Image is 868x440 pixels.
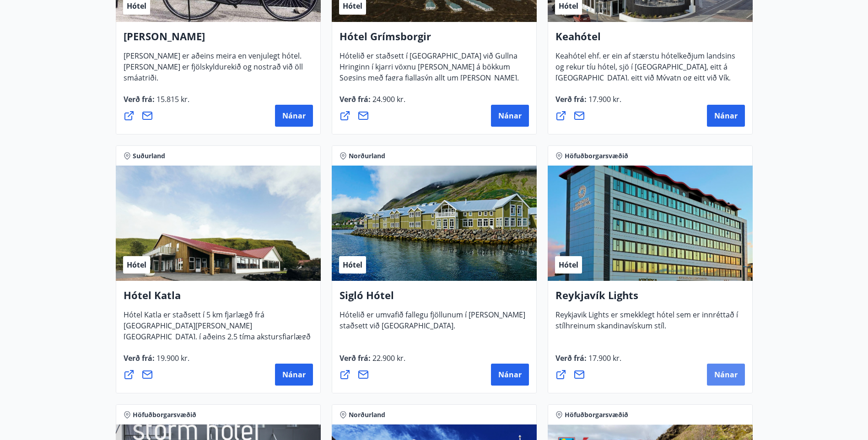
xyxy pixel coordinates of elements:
span: Nánar [282,111,306,121]
span: Höfuðborgarsvæðið [133,410,196,419]
h4: Reykjavík Lights [555,288,745,309]
span: Nánar [282,370,306,380]
span: 17.900 kr. [587,353,621,363]
h4: [PERSON_NAME] [124,29,313,50]
span: Hótel [559,260,578,270]
span: Nánar [714,111,738,121]
h4: Hótel Katla [124,288,313,309]
span: Hótel [127,1,146,11]
span: Verð frá : [124,94,189,112]
button: Nánar [707,364,745,386]
span: Höfuðborgarsvæðið [565,151,628,161]
span: Nánar [498,370,522,380]
span: Hótel Katla er staðsett í 5 km fjarlægð frá [GEOGRAPHIC_DATA][PERSON_NAME][GEOGRAPHIC_DATA], í að... [124,310,311,360]
span: Hótelið er staðsett í [GEOGRAPHIC_DATA] við Gullna Hringinn í kjarri vöxnu [PERSON_NAME] á bökkum... [340,51,519,112]
button: Nánar [275,364,313,386]
button: Nánar [275,105,313,127]
span: Hótel [559,1,578,11]
span: Verð frá : [124,353,189,370]
span: Hótel [127,260,146,270]
span: Norðurland [349,151,385,161]
span: Norðurland [349,410,385,419]
span: 24.900 kr. [371,94,405,104]
span: [PERSON_NAME] er aðeins meira en venjulegt hótel. [PERSON_NAME] er fjölskyldurekið og nostrað við... [124,51,303,90]
h4: Hótel Grímsborgir [340,29,529,50]
span: Suðurland [133,151,165,161]
button: Nánar [491,105,529,127]
span: Verð frá : [340,94,405,112]
h4: Keahótel [555,29,745,50]
h4: Sigló Hótel [340,288,529,309]
span: 17.900 kr. [587,94,621,104]
span: Keahótel ehf. er ein af stærstu hótelkeðjum landsins og rekur tíu hótel, sjö í [GEOGRAPHIC_DATA],... [555,51,735,112]
button: Nánar [491,364,529,386]
span: Hótelið er umvafið fallegu fjöllunum í [PERSON_NAME] staðsett við [GEOGRAPHIC_DATA]. [340,310,525,338]
span: Verð frá : [555,94,621,112]
span: Reykjavik Lights er smekklegt hótel sem er innréttað í stílhreinum skandinavískum stíl. [555,310,738,338]
span: 15.815 kr. [155,94,189,104]
span: Hótel [343,260,362,270]
span: Verð frá : [340,353,405,370]
span: 22.900 kr. [371,353,405,363]
span: Hótel [343,1,362,11]
span: 19.900 kr. [155,353,189,363]
span: Nánar [498,111,522,121]
button: Nánar [707,105,745,127]
span: Höfuðborgarsvæðið [565,410,628,419]
span: Nánar [714,370,738,380]
span: Verð frá : [555,353,621,370]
